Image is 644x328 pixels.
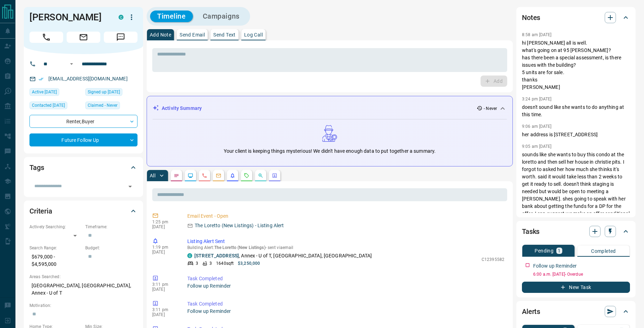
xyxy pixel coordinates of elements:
[29,32,63,43] span: Call
[29,280,137,299] p: [GEOGRAPHIC_DATA], [GEOGRAPHIC_DATA], Annex - U of T
[187,253,192,258] div: condos.ca
[85,88,137,98] div: Mon Jul 14 2014
[522,97,552,101] p: 3:24 pm [DATE]
[533,262,577,270] p: Follow up Reminder
[522,226,539,237] h2: Tasks
[152,224,177,229] p: [DATE]
[88,88,120,96] span: Signed up [DATE]
[29,251,82,270] p: $679,000 - $4,595,000
[522,151,630,225] p: sounds like she wants to buy this condo at the loretto and then sell her house in christie pits. ...
[522,9,630,26] div: Notes
[272,173,277,178] svg: Agent Actions
[152,307,177,312] p: 3:11 pm
[152,287,177,292] p: [DATE]
[196,11,247,22] button: Campaigns
[535,248,554,253] p: Pending
[153,102,507,115] div: Activity Summary- Never
[48,76,128,81] a: [EMAIL_ADDRESS][DOMAIN_NAME]
[187,212,504,220] p: Email Event - Open
[187,275,504,282] p: Task Completed
[29,88,82,98] div: Wed Jun 25 2025
[187,282,504,290] p: Follow up Reminder
[152,312,177,317] p: [DATE]
[522,39,630,91] p: hi [PERSON_NAME] all is well. what's going on at 95 [PERSON_NAME]? has there been a special asses...
[125,182,135,191] button: Open
[522,12,540,23] h2: Notes
[522,223,630,240] div: Tasks
[196,260,198,267] p: 3
[29,274,137,280] p: Areas Searched:
[32,88,57,96] span: Active [DATE]
[214,245,266,250] span: The Loretto (New Listings)
[162,105,202,112] p: Activity Summary
[216,260,234,267] p: 1640 sqft
[522,32,552,37] p: 8:58 am [DATE]
[29,12,108,23] h1: [PERSON_NAME]
[180,32,205,37] p: Send Email
[522,306,540,317] h2: Alerts
[29,224,82,230] p: Actively Searching:
[484,105,497,112] p: - Never
[258,173,263,178] svg: Opportunities
[194,253,239,258] a: [STREET_ADDRESS]
[224,147,436,155] p: Your client is keeping things mysterious! We didn't have enough data to put together a summary.
[244,173,249,178] svg: Requests
[29,205,52,217] h2: Criteria
[533,271,630,277] p: 6:00 a.m. [DATE] - Overdue
[152,250,177,255] p: [DATE]
[522,144,552,149] p: 9:05 am [DATE]
[29,245,82,251] p: Search Range:
[213,32,236,37] p: Send Text
[67,32,100,43] span: Email
[209,260,212,267] p: 3
[29,203,137,219] div: Criteria
[230,173,235,178] svg: Listing Alerts
[150,173,155,178] p: All
[187,238,504,245] p: Listing Alert Sent
[119,15,123,20] div: condos.ca
[152,282,177,287] p: 3:11 pm
[202,173,207,178] svg: Calls
[104,32,137,43] span: Message
[522,303,630,320] div: Alerts
[522,104,630,118] p: doesn't sound like she wants to do anything at this time.
[522,131,630,138] p: her address is [STREET_ADDRESS]
[187,300,504,308] p: Task Completed
[32,102,65,109] span: Contacted [DATE]
[88,102,118,109] span: Claimed - Never
[522,124,552,129] p: 9:06 am [DATE]
[244,32,263,37] p: Log Call
[67,60,76,68] button: Open
[39,77,43,81] svg: Email Verified
[152,219,177,224] p: 1:25 pm
[150,32,171,37] p: Add Note
[591,249,616,254] p: Completed
[29,302,137,309] p: Motivation:
[238,260,260,267] p: $3,250,000
[558,248,561,253] p: 1
[482,256,504,263] p: C12395582
[522,282,630,293] button: New Task
[187,308,504,315] p: Follow up Reminder
[150,11,193,22] button: Timeline
[187,245,504,250] p: Building Alert : - sent via email
[174,173,179,178] svg: Notes
[29,115,137,128] div: Renter , Buyer
[216,173,221,178] svg: Emails
[29,159,137,176] div: Tags
[85,245,137,251] p: Budget:
[29,133,137,146] div: Future Follow Up
[194,252,372,260] p: , Annex - U of T, [GEOGRAPHIC_DATA], [GEOGRAPHIC_DATA]
[195,222,284,229] p: The Loretto (New Listings) - Listing Alert
[152,245,177,250] p: 1:19 pm
[85,224,137,230] p: Timeframe:
[29,101,82,111] div: Mon May 12 2025
[188,173,193,178] svg: Lead Browsing Activity
[29,162,44,173] h2: Tags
